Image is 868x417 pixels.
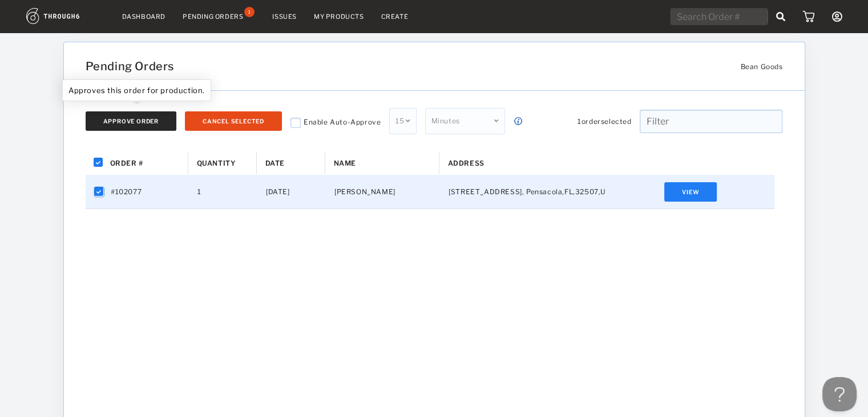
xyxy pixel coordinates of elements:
a: Issues [272,13,297,21]
img: logo.1c10ca64.svg [26,8,105,24]
div: Enable Auto-Approve [304,113,381,129]
span: Name [334,159,356,167]
a: Create [381,13,409,21]
a: Dashboard [122,13,165,21]
img: icon_cart.dab5cea1.svg [802,11,814,22]
div: Pending Orders [183,13,243,21]
button: Approve Order [86,111,176,131]
span: [DATE] [266,185,290,199]
span: #102077 [111,185,142,199]
a: Pending Orders1 [183,11,255,22]
span: Bean Goods [740,62,782,71]
span: Approves this order for production. [68,86,205,95]
iframe: Toggle Customer Support [822,377,857,411]
button: View [664,182,717,202]
span: Quantity [197,159,236,167]
span: Order # [110,159,143,167]
a: My Products [314,13,364,21]
div: Minutes [425,108,505,134]
div: 1 [188,175,257,209]
h1: Pending Orders [86,59,665,73]
div: 15 [389,108,416,134]
div: 1 [244,7,255,17]
div: [PERSON_NAME] [325,175,439,209]
div: Press SPACE to deselect this row. [86,175,774,209]
span: Date [265,159,285,167]
span: [STREET_ADDRESS] , Pensacola , FL , 32507 , US [449,185,611,199]
span: Address [448,159,485,167]
img: icon_button_info.cb0b00cd.svg [514,117,523,126]
input: Filter [640,110,782,133]
input: Search Order # [671,8,768,25]
span: 1 order selected [578,117,631,126]
button: Cancel Selected [185,111,282,131]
